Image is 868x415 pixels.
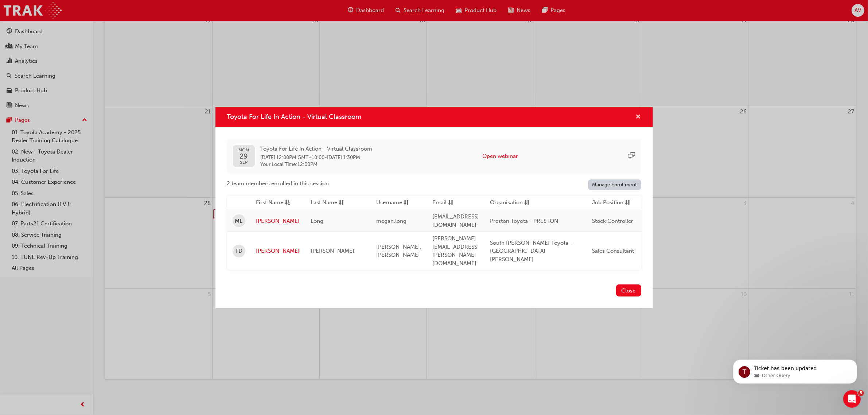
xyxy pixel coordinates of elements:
button: Open webinar [482,152,518,160]
span: Organisation [490,198,523,207]
span: asc-icon [285,198,291,207]
span: sorting-icon [525,198,530,207]
span: 2 team members enrolled in this session [227,179,329,188]
span: Toyota For Life In Action - Virtual Classroom [227,113,362,121]
span: Last Name [311,198,338,207]
button: Organisationsorting-icon [490,198,530,207]
button: Job Positionsorting-icon [592,198,632,207]
span: sorting-icon [625,198,631,207]
span: 29 Sep 2025 12:00PM GMT+10:00 [261,154,325,160]
span: South [PERSON_NAME] Toyota - [GEOGRAPHIC_DATA][PERSON_NAME] [490,240,573,263]
span: [PERSON_NAME] [311,248,355,254]
iframe: Intercom live chat [843,390,861,408]
span: sorting-icon [339,198,345,207]
div: Toyota For Life In Action - Virtual Classroom [215,107,653,309]
button: Emailsorting-icon [433,198,473,207]
button: First Nameasc-icon [256,198,296,207]
span: megan.long [377,218,407,224]
button: Usernamesorting-icon [377,198,417,207]
a: Manage Enrollment [588,179,641,190]
a: [PERSON_NAME] [256,217,300,225]
span: Job Position [592,198,624,207]
button: Close [616,284,641,296]
span: sorting-icon [448,198,454,207]
span: Email [433,198,447,207]
span: Username [377,198,402,207]
span: 29 [238,152,249,160]
span: 5 [858,390,864,396]
span: MON [238,148,249,152]
span: [EMAIL_ADDRESS][DOMAIN_NAME] [433,213,479,228]
span: Your Local Time : 12:00PM [261,161,373,168]
span: Preston Toyota - PRESTON [490,218,558,224]
span: 29 Sep 2025 1:30PM [327,154,361,160]
span: cross-icon [636,114,641,121]
span: Stock Controller [592,218,634,224]
button: cross-icon [636,113,641,122]
span: TD [235,247,242,255]
span: sorting-icon [404,198,409,207]
a: [PERSON_NAME] [256,247,300,255]
div: - [261,145,373,168]
span: ML [235,217,243,225]
iframe: Intercom notifications message [722,344,868,395]
button: Last Namesorting-icon [311,198,351,207]
span: [PERSON_NAME][EMAIL_ADDRESS][PERSON_NAME][DOMAIN_NAME] [433,235,479,267]
span: SEP [238,160,249,165]
span: Long [311,218,324,224]
span: Toyota For Life In Action - Virtual Classroom [261,145,373,153]
span: sessionType_ONLINE_URL-icon [628,152,635,160]
span: Sales Consultant [592,248,634,254]
span: First Name [256,198,284,207]
span: [PERSON_NAME].[PERSON_NAME] [377,244,422,259]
